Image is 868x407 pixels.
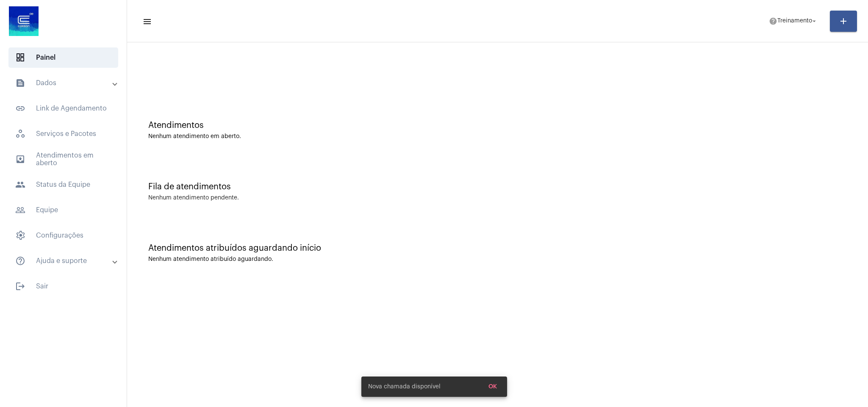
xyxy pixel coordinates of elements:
[148,182,847,191] div: Fila de atendimentos
[15,256,25,266] mat-icon: sidenav icon
[8,225,118,246] span: Configurações
[5,251,127,271] mat-expansion-panel-header: sidenav iconAjuda e suporte
[148,121,847,130] div: Atendimentos
[8,174,118,195] span: Status da Equipe
[15,230,25,241] span: sidenav icon
[8,98,118,119] span: Link de Agendamento
[142,17,151,27] mat-icon: sidenav icon
[15,78,113,88] mat-panel-title: Dados
[764,13,823,30] button: Treinamento
[15,154,25,164] mat-icon: sidenav icon
[5,73,127,93] mat-expansion-panel-header: sidenav iconDados
[8,124,118,144] span: Serviços e Pacotes
[488,384,497,390] span: OK
[482,379,504,394] button: OK
[777,18,812,24] span: Treinamento
[7,4,41,38] img: d4669ae0-8c07-2337-4f67-34b0df7f5ae4.jpeg
[810,17,818,25] mat-icon: arrow_drop_down
[368,382,441,391] span: Nova chamada disponível
[15,205,25,215] mat-icon: sidenav icon
[8,149,118,169] span: Atendimentos em aberto
[8,200,118,220] span: Equipe
[838,16,849,26] mat-icon: add
[15,103,25,114] mat-icon: sidenav icon
[8,276,118,296] span: Sair
[15,129,25,139] span: sidenav icon
[15,53,25,63] span: sidenav icon
[8,47,118,68] span: Painel
[148,244,847,253] div: Atendimentos atribuídos aguardando início
[15,281,25,291] mat-icon: sidenav icon
[15,256,113,266] mat-panel-title: Ajuda e suporte
[148,133,847,140] div: Nenhum atendimento em aberto.
[769,17,777,25] mat-icon: help
[148,195,239,201] div: Nenhum atendimento pendente.
[148,256,847,263] div: Nenhum atendimento atribuído aguardando.
[15,78,25,88] mat-icon: sidenav icon
[15,180,25,190] mat-icon: sidenav icon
